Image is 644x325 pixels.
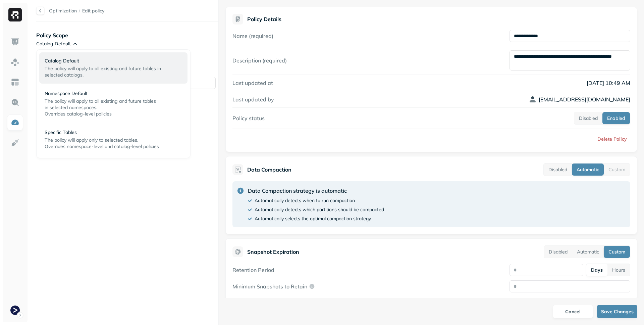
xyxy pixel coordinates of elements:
span: Overrides namespace-level and catalog-level policies [45,143,159,149]
p: Catalog Default [45,58,177,64]
span: The policy will apply to all existing and future tables [45,98,156,104]
span: The policy will apply to all existing and future tables in selected catalogs. [45,65,161,78]
div: Specific TablesThe policy will apply only to selected tables.Overrides namespace-level and catalo... [39,124,187,155]
div: Catalog DefaultThe policy will apply to all existing and future tables in selected catalogs. [39,52,187,84]
span: Overrides catalog-level policies [45,111,112,117]
span: The policy will apply only to selected tables. [45,137,138,143]
div: Namespace DefaultThe policy will apply to all existing and future tablesin selected namespaces.Ov... [39,85,187,123]
p: Namespace Default [45,90,177,97]
span: in selected namespaces. [45,104,97,110]
p: Specific Tables [45,129,177,136]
